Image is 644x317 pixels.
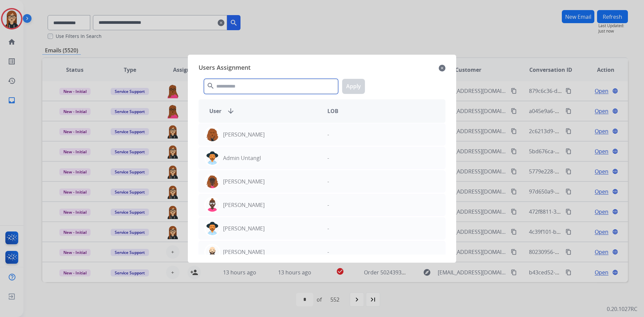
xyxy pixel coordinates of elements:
[204,107,322,115] div: User
[223,177,265,186] p: [PERSON_NAME]
[327,154,329,162] p: -
[327,107,338,115] span: LOB
[342,79,365,94] button: Apply
[223,224,265,232] p: [PERSON_NAME]
[327,224,329,232] p: -
[227,107,235,115] mat-icon: arrow_downward
[439,64,445,72] mat-icon: close
[327,177,329,186] p: -
[327,201,329,209] p: -
[327,130,329,139] p: -
[223,201,265,209] p: [PERSON_NAME]
[207,82,215,90] mat-icon: search
[223,248,265,256] p: [PERSON_NAME]
[223,130,265,139] p: [PERSON_NAME]
[327,248,329,256] p: -
[223,154,261,162] p: Admin Untangl
[199,63,251,73] span: Users Assignment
